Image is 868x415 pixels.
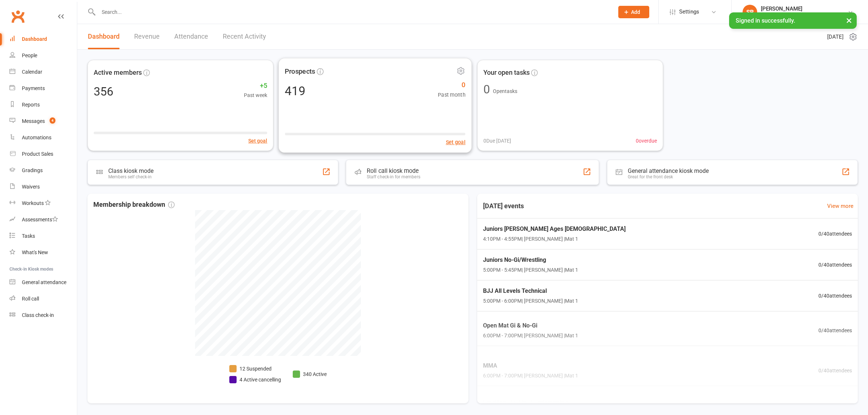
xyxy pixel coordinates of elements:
span: 6:00PM - 7:00PM | [PERSON_NAME] | Mat 1 [483,331,578,340]
div: What's New [22,249,48,255]
div: Product Sales [22,151,53,157]
div: Members self check-in [108,174,153,179]
a: Gradings [9,162,77,179]
a: Calendar [9,64,77,80]
span: 0 overdue [636,137,657,145]
a: People [9,47,77,64]
div: 419 [285,85,305,97]
span: 4:10PM - 4:55PM | [PERSON_NAME] | Mat 1 [483,235,626,243]
div: Roll call [22,296,39,302]
li: 340 Active [293,370,327,378]
a: Tasks [9,228,77,244]
span: Prospects [285,66,315,77]
a: Attendance [174,24,208,49]
a: Reports [9,97,77,113]
li: 4 Active cancelling [229,376,281,384]
div: Assessments [22,217,58,222]
span: 0 / 40 attendees [818,261,852,269]
span: 5:00PM - 6:00PM | [PERSON_NAME] | Mat 1 [483,297,578,305]
div: Automations [22,135,51,140]
a: Workouts [9,195,77,212]
a: Messages 4 [9,113,77,129]
a: General attendance kiosk mode [9,274,77,291]
span: 0 / 40 attendees [818,292,852,300]
div: [PERSON_NAME] Humaita Bankstown [761,12,848,19]
a: Clubworx [9,7,27,26]
span: Brazilian Jiu Jitsu Fundamentals [483,397,578,407]
span: [DATE] [827,32,844,41]
div: Waivers [22,184,40,190]
span: Membership breakdown [93,199,175,210]
span: Juniors [PERSON_NAME] Ages [DEMOGRAPHIC_DATA] [483,224,626,234]
a: Assessments [9,212,77,228]
div: Payments [22,85,45,91]
div: Class check-in [22,312,54,318]
a: Dashboard [9,31,77,47]
button: Set goal [446,138,466,146]
div: Workouts [22,200,44,206]
a: Waivers [9,179,77,195]
span: Open tasks [493,88,517,94]
span: 4 [50,117,55,124]
a: Dashboard [88,24,120,49]
div: Gradings [22,167,43,173]
span: Past month [438,90,466,99]
span: 5:00PM - 5:45PM | [PERSON_NAME] | Mat 1 [483,266,578,274]
li: 12 Suspended [229,365,281,373]
span: Juniors No-Gi/Wrestling [483,255,578,265]
span: Active members [94,67,142,78]
span: 0 / 40 attendees [818,366,852,374]
span: Open Mat Gi & No-Gi [483,321,578,330]
a: Roll call [9,291,77,307]
div: 356 [94,86,113,97]
span: Settings [679,4,699,20]
span: 0 / 40 attendees [818,230,852,238]
div: Tasks [22,233,35,239]
span: Add [631,9,640,15]
div: Staff check-in for members [367,174,420,179]
div: 0 [483,84,490,95]
div: People [22,53,37,58]
button: Set goal [248,137,267,145]
a: Recent Activity [223,24,266,49]
div: Great for the front desk [628,174,709,179]
a: Automations [9,129,77,146]
div: [PERSON_NAME] [761,5,848,12]
span: 0 [438,79,466,90]
span: Past week [244,91,267,99]
div: General attendance kiosk mode [628,167,709,174]
a: Product Sales [9,146,77,162]
button: × [842,12,856,28]
span: BJJ All Levels Technical [483,286,578,296]
button: Add [618,6,649,18]
div: Dashboard [22,36,47,42]
div: Messages [22,118,45,124]
h3: [DATE] events [477,199,530,213]
a: Class kiosk mode [9,307,77,323]
span: 0 / 40 attendees [818,403,852,411]
span: Signed in successfully. [736,17,795,24]
div: Calendar [22,69,42,75]
a: View more [827,202,853,210]
span: Your open tasks [483,67,530,78]
div: Reports [22,102,40,108]
a: Revenue [134,24,160,49]
span: 0 / 40 attendees [818,326,852,334]
span: 6:00PM - 7:00PM | [PERSON_NAME] | Mat 1 [483,372,578,380]
span: MMA [483,361,578,371]
input: Search... [96,7,609,17]
span: +5 [244,81,267,91]
div: Class kiosk mode [108,167,153,174]
div: General attendance [22,279,66,285]
a: Payments [9,80,77,97]
span: 0 Due [DATE] [483,137,511,145]
a: What's New [9,244,77,261]
div: SB [743,5,757,19]
div: Roll call kiosk mode [367,167,420,174]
